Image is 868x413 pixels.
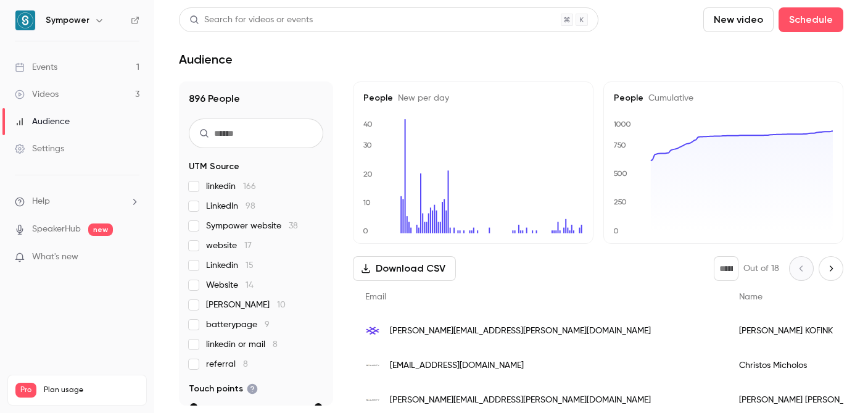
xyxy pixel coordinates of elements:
span: [PERSON_NAME][EMAIL_ADDRESS][PERSON_NAME][DOMAIN_NAME] [390,325,651,338]
span: Sympower website [206,220,298,232]
h1: 896 People [189,91,323,106]
button: Next page [819,256,843,281]
div: Videos [15,88,59,101]
span: 14 [246,281,254,290]
text: 500 [613,170,627,178]
span: 166 [243,182,256,191]
span: [PERSON_NAME] [206,299,286,311]
div: Settings [15,143,64,155]
h5: People [614,92,833,104]
text: 750 [613,141,626,149]
span: Pro [15,383,36,398]
span: UTM Source [189,161,239,173]
span: 38 [289,222,298,230]
div: Events [15,61,57,73]
span: 8 [243,360,248,369]
h6: Sympower [46,14,89,27]
span: 98 [246,202,255,211]
span: 17 [244,241,252,250]
span: Website [206,279,254,291]
span: new [88,223,113,236]
div: max [315,403,322,411]
span: Plan usage [44,385,139,395]
span: linkedin [206,180,256,193]
div: Search for videos or events [189,14,313,27]
img: Sympower [15,10,35,30]
span: 10 [277,301,286,309]
span: What's new [32,251,78,264]
text: 30 [363,141,372,149]
span: 8 [273,340,278,349]
button: Download CSV [353,256,456,281]
span: website [206,240,252,252]
span: [PERSON_NAME][EMAIL_ADDRESS][PERSON_NAME][DOMAIN_NAME] [390,394,651,407]
a: SpeakerHub [32,223,81,236]
span: Linkedin [206,259,254,272]
span: Cumulative [643,94,693,102]
text: 0 [363,227,368,235]
p: Out of 18 [743,262,779,275]
span: [EMAIL_ADDRESS][DOMAIN_NAME] [390,359,524,372]
h5: People [363,92,583,104]
button: New video [703,7,774,32]
img: solarity.eu [365,358,380,373]
span: linkedin or mail [206,338,278,351]
span: 9 [265,320,270,329]
span: referral [206,358,248,370]
span: 15 [246,261,254,270]
span: New per day [393,94,449,102]
div: min [190,403,197,411]
span: LinkedIn [206,200,255,212]
text: 20 [363,170,373,178]
span: batterypage [206,319,270,331]
li: help-dropdown-opener [15,195,139,208]
button: Schedule [779,7,843,32]
text: 0 [613,227,619,235]
text: 40 [363,120,373,128]
text: 10 [363,198,371,207]
text: 1000 [613,120,631,128]
h1: Audience [179,52,233,67]
text: 250 [614,198,627,207]
img: cyber-grid.com [365,323,380,338]
span: Email [365,293,386,301]
span: Help [32,195,50,208]
iframe: Noticeable Trigger [125,252,139,263]
span: Name [739,293,763,301]
span: Touch points [189,383,258,395]
img: solarity.cz [365,393,380,407]
div: Audience [15,115,70,128]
